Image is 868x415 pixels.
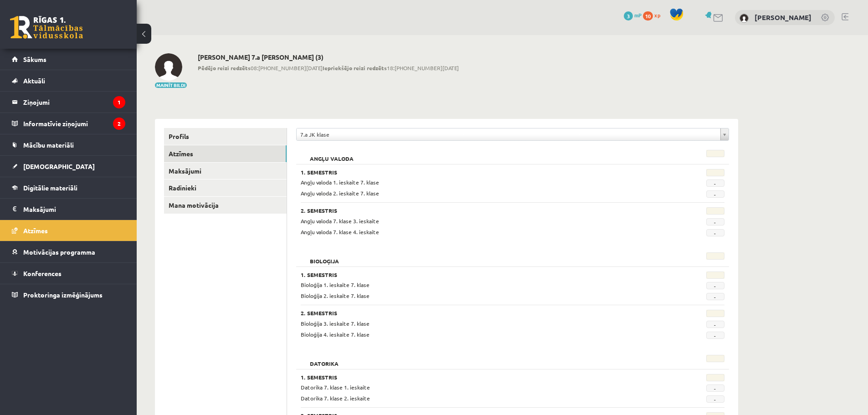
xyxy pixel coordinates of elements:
span: - [706,321,724,328]
span: 10 [643,11,653,20]
h3: 2. Semestris [301,310,652,316]
b: Iepriekšējo reizi redzēts [323,64,387,72]
span: Konferences [23,269,62,277]
span: Bioloģija 4. ieskaite 7. klase [301,331,370,338]
legend: Informatīvie ziņojumi [23,113,125,134]
h3: 1. Semestris [301,272,652,278]
span: 3 [624,11,633,20]
a: Informatīvie ziņojumi2 [12,113,125,134]
span: Angļu valoda 2. ieskaite 7. klase [301,190,379,197]
h2: Datorika [301,355,348,364]
a: Atzīmes [164,145,287,162]
a: [PERSON_NAME] [755,13,812,22]
span: [DEMOGRAPHIC_DATA] [23,162,95,170]
a: [DEMOGRAPHIC_DATA] [12,156,125,177]
a: Maksājumi [12,199,125,220]
legend: Maksājumi [23,199,125,220]
a: Konferences [12,263,125,284]
i: 2 [113,118,125,130]
span: Motivācijas programma [23,248,95,256]
span: Bioloģija 3. ieskaite 7. klase [301,320,370,327]
img: Artūrs Šefanovskis [740,14,749,23]
span: - [706,384,724,392]
span: xp [654,11,660,19]
i: 1 [113,96,125,108]
span: Angļu valoda 7. klase 3. ieskaite [301,217,379,225]
a: Radinieki [164,179,287,196]
span: Datorika 7. klase 1. ieskaite [301,384,370,391]
span: Digitālie materiāli [23,184,77,192]
a: Digitālie materiāli [12,177,125,198]
span: Atzīmes [23,226,48,235]
a: 7.a JK klase [297,128,729,140]
span: - [706,395,724,403]
h2: Bioloģija [301,252,348,261]
span: 7.a JK klase [300,128,717,140]
h3: 2. Semestris [301,207,652,214]
span: mP [634,11,642,19]
b: Pēdējo reizi redzēts [198,64,251,72]
a: Maksājumi [164,163,287,179]
legend: Ziņojumi [23,92,125,113]
a: Motivācijas programma [12,241,125,262]
h3: 1. Semestris [301,374,652,380]
span: Aktuāli [23,77,45,85]
span: Proktoringa izmēģinājums [23,291,103,299]
span: Mācību materiāli [23,141,74,149]
a: Sākums [12,49,125,70]
img: Artūrs Šefanovskis [155,53,182,81]
span: Bioloģija 1. ieskaite 7. klase [301,281,370,288]
a: Ziņojumi1 [12,92,125,113]
h3: 1. Semestris [301,169,652,175]
h2: Angļu valoda [301,150,363,159]
a: Profils [164,128,287,145]
span: Sākums [23,55,46,63]
span: - [706,293,724,300]
a: 10 xp [643,11,665,19]
span: - [706,190,724,198]
span: - [706,282,724,289]
a: Proktoringa izmēģinājums [12,284,125,305]
span: Angļu valoda 7. klase 4. ieskaite [301,228,379,236]
span: Bioloģija 2. ieskaite 7. klase [301,292,370,299]
button: Mainīt bildi [155,82,187,88]
span: Datorika 7. klase 2. ieskaite [301,395,370,402]
a: Mācību materiāli [12,134,125,155]
a: Mana motivācija [164,197,287,214]
a: 3 mP [624,11,642,19]
span: - [706,179,724,187]
h2: [PERSON_NAME] 7.a [PERSON_NAME] (3) [198,53,459,61]
span: - [706,218,724,225]
a: Atzīmes [12,220,125,241]
span: Angļu valoda 1. ieskaite 7. klase [301,179,379,186]
a: Rīgas 1. Tālmācības vidusskola [10,16,83,39]
span: 08:[PHONE_NUMBER][DATE] 18:[PHONE_NUMBER][DATE] [198,64,459,72]
a: Aktuāli [12,70,125,91]
span: - [706,229,724,236]
span: - [706,332,724,339]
